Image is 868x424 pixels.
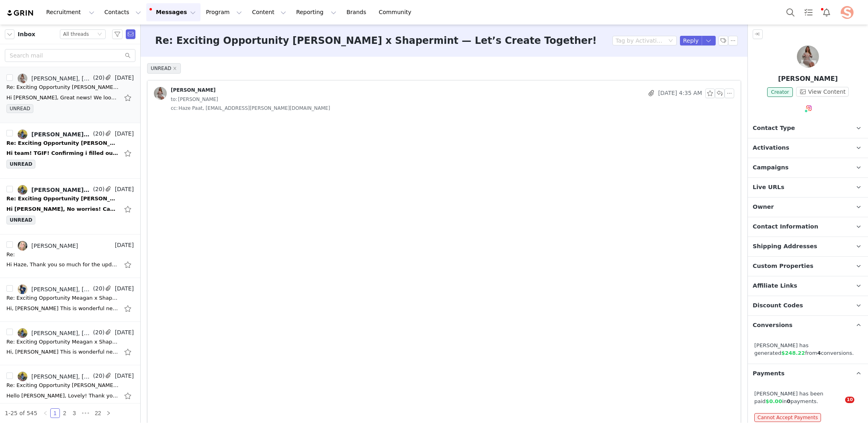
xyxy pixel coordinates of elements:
div: Re: Exciting Opportunity Kate x Shapermint — Let’s Create Together! [6,195,119,203]
span: (20) [91,284,104,293]
a: Brands [342,3,373,21]
div: [PERSON_NAME] [171,87,216,93]
span: Shipping Addresses [753,242,817,251]
img: 1e009048-258b-4244-a448-822355698dda.jpg [18,284,27,294]
div: [PERSON_NAME], [PERSON_NAME], [PERSON_NAME], [PERSON_NAME], [PERSON_NAME], [PERSON_NAME] [31,330,91,336]
span: $0.00 [766,398,782,404]
span: (20) [91,372,104,380]
a: [PERSON_NAME], [PERSON_NAME], [PERSON_NAME], [PERSON_NAME], [PERSON_NAME], [PERSON_NAME], [PERSON... [18,185,91,195]
li: Next 3 Pages [79,408,92,418]
div: Tag by Activation [616,37,663,45]
a: [PERSON_NAME] [18,241,78,251]
i: icon: down [668,38,673,44]
span: Contact Type [753,124,795,133]
div: Hi, Ian This is wonderful news! Thank you so much for the quick turnaround! Please extend my appr... [6,305,119,313]
span: Activations [753,144,789,152]
i: icon: search [125,53,131,58]
a: [PERSON_NAME] [154,87,216,100]
strong: 4 [817,350,821,356]
div: Re: [6,251,15,259]
img: ec3b4194-9a31-4999-8017-ecfa34c510a8.jpg [18,241,27,251]
div: [PERSON_NAME], [PERSON_NAME], [PERSON_NAME], [PERSON_NAME], [PERSON_NAME], [PERSON_NAME], [PERSON... [31,187,91,193]
i: icon: close [173,66,177,70]
img: 4db487ad-46dd-4a66-a17f-05b3aede94f2.jpg [154,87,167,100]
li: 3 [70,408,79,418]
i: icon: left [43,411,48,416]
span: Affiliate Links [753,282,797,290]
li: 22 [92,408,104,418]
a: [PERSON_NAME], [PERSON_NAME], [PERSON_NAME], [PERSON_NAME], [PERSON_NAME], [PERSON_NAME] [18,284,91,294]
span: Payments [753,369,784,378]
i: icon: down [97,32,102,37]
i: icon: right [106,411,111,416]
img: grin logo [6,9,35,17]
li: 2 [60,408,70,418]
span: cc: [171,104,178,113]
button: Program [201,3,247,21]
div: [PERSON_NAME] has been paid in payments. [754,390,862,405]
span: Owner [753,203,774,212]
div: Re: Exciting Opportunity Vanessa x Shapermint — Let’s Create Together! [6,139,119,147]
span: (20) [91,74,104,82]
div: Re: Exciting Opportunity Alison x Shapermint — Let’s Create Together! [6,381,119,389]
button: Profile [836,6,862,19]
span: Inbox [18,30,35,39]
span: ••• [79,408,92,418]
strong: 0 [787,398,790,404]
button: Messages [146,3,201,21]
span: Send Email [126,29,135,39]
li: Previous Page [41,408,50,418]
div: [PERSON_NAME], [PERSON_NAME], [PERSON_NAME], [PERSON_NAME], [PERSON_NAME], [PERSON_NAME] [31,75,91,82]
div: [PERSON_NAME] [31,243,78,249]
img: f99a58a2-e820-49b2-b1c6-889a8229352e.jpeg [841,6,854,19]
img: Sophie Lait [797,45,819,68]
button: Recruitment [41,3,99,21]
button: Reporting [291,3,341,21]
p: [PERSON_NAME] [748,74,868,84]
span: 10 [845,397,854,403]
button: Reply [680,36,702,45]
span: UNREAD [6,160,35,169]
li: Next Page [104,408,113,418]
span: (20) [91,130,104,138]
div: Hi Haze, Thank you so much for the update! It's been a little while, and I'd absolutely love the ... [6,261,119,269]
img: 4db487ad-46dd-4a66-a17f-05b3aede94f2.jpg [18,74,27,83]
span: [DATE] 4:35 AM [658,89,702,98]
a: Tasks [800,3,817,21]
h3: Re: Exciting Opportunity [PERSON_NAME] x Shapermint — Let’s Create Together! [155,33,597,48]
span: UNREAD [6,104,33,113]
div: Hi, Ian This is wonderful news! Thank you so much for the quick turnaround! Please extend my appr... [6,348,119,356]
button: Notifications [818,3,835,21]
iframe: Intercom live chat [829,397,848,416]
div: All threads [63,30,89,39]
img: fd40526d-2f3a-4641-adc4-99d9c09a0927.jpg [18,328,27,338]
a: [PERSON_NAME], [PERSON_NAME], [PERSON_NAME], [PERSON_NAME], [PERSON_NAME], [PERSON_NAME], [PERSON... [18,372,91,381]
span: Discount Codes [753,301,803,310]
div: [PERSON_NAME] has generated from conversions. [754,342,862,357]
li: 1-25 of 545 [5,408,37,418]
span: Contact Information [753,222,818,231]
img: instagram.svg [806,105,812,111]
a: 2 [60,409,69,418]
span: UNREAD [147,63,181,74]
span: (20) [91,185,104,193]
span: (20) [91,328,104,337]
a: Community [374,3,420,21]
div: Re: Exciting Opportunity Sophia x Shapermint — Let’s Create Together! [6,83,119,91]
div: Hello Jim, Lovely! Thank you so much! --- On Fri, Aug 29, 2025 at 5:38 PM Jim Brough <jim@bluntco... [6,392,119,400]
span: Live URLs [753,183,784,192]
button: Content [247,3,291,21]
a: [PERSON_NAME], [PERSON_NAME], [PERSON_NAME], [PERSON_NAME], [PERSON_NAME], [PERSON_NAME] [18,74,91,83]
a: [PERSON_NAME], [PERSON_NAME], [PERSON_NAME], [PERSON_NAME], [PERSON_NAME], [PERSON_NAME] [18,328,91,338]
span: Campaigns [753,163,788,172]
span: Custom Properties [753,262,813,271]
div: [PERSON_NAME], [PERSON_NAME], [PERSON_NAME], [PERSON_NAME], [PERSON_NAME] [31,131,91,138]
img: fd40526d-2f3a-4641-adc4-99d9c09a0927.jpg [18,185,27,195]
button: View Content [796,87,849,97]
div: Re: Exciting Opportunity Meagan x Shapermint — Let’s Create Together! [6,294,119,302]
button: Contacts [100,3,146,21]
input: Search mail [5,49,135,62]
a: [PERSON_NAME], [PERSON_NAME], [PERSON_NAME], [PERSON_NAME], [PERSON_NAME] [18,130,91,139]
span: Haze Paat, [EMAIL_ADDRESS][PERSON_NAME][DOMAIN_NAME] [171,104,330,113]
